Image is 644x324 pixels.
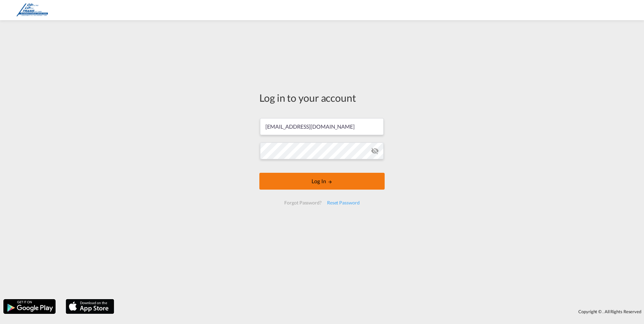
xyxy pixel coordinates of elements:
div: Reset Password [324,197,362,209]
div: Forgot Password? [282,197,324,209]
button: LOGIN [259,173,385,190]
div: Log in to your account [259,91,385,105]
img: apple.png [65,298,115,315]
input: Enter email/phone number [260,118,384,135]
img: f04a3d10673c11ed8b410b39241415e1.png [10,3,56,18]
img: google.png [3,298,56,315]
md-icon: icon-eye-off [371,147,379,155]
div: Copyright © . All Rights Reserved [118,306,644,317]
